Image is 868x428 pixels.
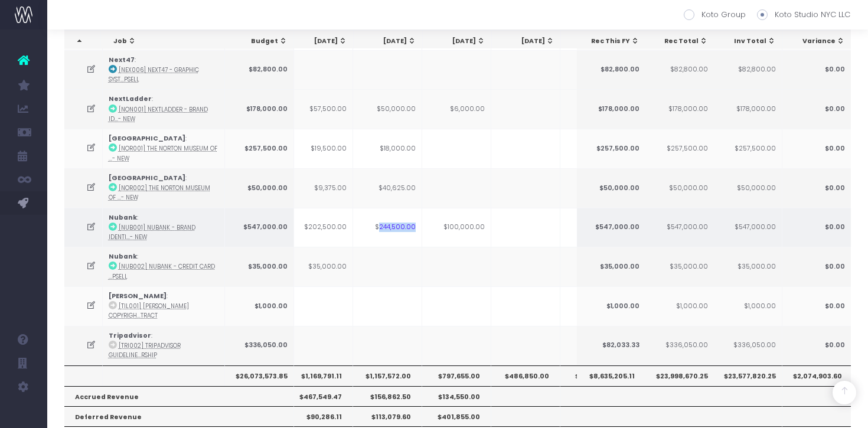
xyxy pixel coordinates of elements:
strong: Nubank [109,252,137,261]
strong: Tripadvisor [109,331,151,340]
th: Oct 25: activate to sort column ascending [423,30,492,53]
th: : activate to sort column descending [64,30,100,53]
td: $50,000.00 [713,168,782,208]
th: $90,286.11 [284,406,353,426]
div: Rec This FY [588,37,639,46]
div: [DATE] [433,37,485,46]
td: $547,000.00 [576,208,645,247]
th: $23,998,670.25 [645,365,714,385]
td: $82,800.00 [225,50,294,90]
strong: [PERSON_NAME] [109,292,167,300]
th: Sep 25: activate to sort column ascending [354,30,423,53]
abbr: [NOR001] The Norton Museum of Art - Brand Identity - Brand - New [109,145,217,162]
strong: [GEOGRAPHIC_DATA] [109,134,185,143]
img: images/default_profile_image.png [15,404,32,422]
td: $19,500.00 [284,129,353,168]
abbr: [NON001] NextLadder - Brand Identity - Brand - New [109,106,208,123]
strong: [GEOGRAPHIC_DATA] [109,174,185,182]
td: $82,800.00 [645,50,714,90]
td: $18,000.00 [353,129,422,168]
th: $486,850.00 [491,365,560,385]
abbr: [TRI002] Tripadvisor Guidelines, Rollout, Membership [109,342,181,359]
th: Inv Total: activate to sort column ascending [713,30,782,53]
abbr: [NEX006] Next47 - Graphic System - Brand - Upsell [109,66,199,83]
th: $113,079.60 [353,406,422,426]
td: $257,500.00 [713,129,782,168]
div: [DATE] [295,37,347,46]
th: Budget: activate to sort column ascending [225,30,294,53]
div: Rec Total [656,37,708,46]
td: $50,000.00 [645,168,714,208]
th: $2,074,903.60 [782,365,851,385]
th: $467,549.47 [284,386,353,406]
td: $0.00 [782,89,851,129]
th: $8,635,205.11 [576,365,645,385]
td: $35,000.00 [576,247,645,286]
th: Variance: activate to sort column ascending [782,30,851,53]
td: : [103,129,225,168]
td: $178,000.00 [225,89,294,129]
td: $0.00 [782,247,851,286]
td: $0.00 [782,129,851,168]
div: Inv Total [724,37,776,46]
abbr: [TIL001] Tilly Ramsay Copyright Contract [109,302,189,319]
th: $1,169,791.11 [284,365,353,385]
td: $9,375.00 [284,168,353,208]
div: Job [113,37,222,46]
th: Rec Total: activate to sort column ascending [645,30,714,53]
td: : [103,286,225,326]
td: : [103,326,225,365]
td: $35,000.00 [713,247,782,286]
th: Accrued Revenue [64,386,294,406]
div: [DATE] [364,37,416,46]
td: $1,000.00 [713,286,782,326]
div: [DATE] [502,37,554,46]
div: Budget [236,37,288,46]
label: Koto Studio NYC LLC [757,9,850,21]
td: $82,033.33 [576,326,645,365]
th: $1,157,572.00 [353,365,422,385]
td: $35,000.00 [645,247,714,286]
td: $40,625.00 [353,168,422,208]
td: $50,000.00 [225,168,294,208]
td: $50,000.00 [576,168,645,208]
td: $35,000.00 [225,247,294,286]
td: $100,000.00 [422,208,491,247]
td: $257,500.00 [645,129,714,168]
div: [DATE] [572,37,624,46]
td: $6,000.00 [422,89,491,129]
th: Aug 25: activate to sort column ascending [285,30,354,53]
td: $82,800.00 [576,50,645,90]
th: $134,550.00 [422,386,491,406]
td: $35,000.00 [284,247,353,286]
td: $547,000.00 [645,208,714,247]
td: $50,000.00 [353,89,422,129]
th: Deferred Revenue [64,406,294,426]
td: $57,500.00 [284,89,353,129]
td: $1,000.00 [645,286,714,326]
td: $257,500.00 [225,129,294,168]
strong: Next47 [109,55,135,64]
td: $178,000.00 [713,89,782,129]
td: : [103,50,225,90]
th: $23,577,820.25 [713,365,782,385]
td: : [103,89,225,129]
th: $401,855.00 [422,406,491,426]
td: $0.00 [782,50,851,90]
td: : [103,247,225,286]
td: : [103,168,225,208]
th: Job: activate to sort column ascending [103,30,229,53]
td: $1,000.00 [576,286,645,326]
label: Koto Group [684,9,746,21]
th: $26,073,573.85 [225,365,294,385]
td: $1,000.00 [225,286,294,326]
th: $797,655.00 [422,365,491,385]
th: $265,450.00 [560,365,629,385]
td: $0.00 [782,168,851,208]
th: $156,862.50 [353,386,422,406]
abbr: [NOR002] The Norton Museum of Art - Website Reskins - Digital - New [109,184,210,201]
td: $244,500.00 [353,208,422,247]
td: $202,500.00 [284,208,353,247]
td: $336,050.00 [645,326,714,365]
strong: NextLadder [109,94,152,103]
